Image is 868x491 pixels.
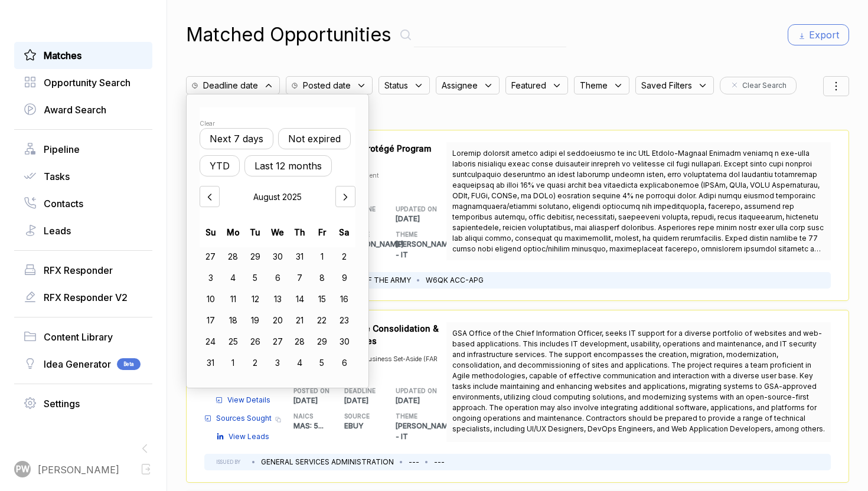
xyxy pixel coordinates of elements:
div: Choose Friday, August 29th, 2025 [311,332,334,351]
button: Not expired [278,128,351,149]
div: Choose Tuesday, August 12th, 2025 [244,290,266,309]
div: Su [201,222,220,241]
a: Idea GeneratorBeta [24,357,143,371]
a: Sources Sought [204,413,272,424]
div: Choose Monday, September 1st, 2025 [222,353,244,372]
div: Choose Tuesday, August 19th, 2025 [244,311,266,330]
button: Export [788,24,849,45]
div: Choose Sunday, August 10th, 2025 [200,290,222,309]
span: GSA IT Website Consolidation & Support Services [306,323,439,346]
li: --- [434,457,445,467]
div: Choose Thursday, August 14th, 2025 [289,290,311,309]
div: Choose Monday, July 28th, 2025 [222,247,244,266]
div: Choose Tuesday, July 29th, 2025 [244,247,266,266]
span: Broad Agency Announcement [293,172,378,179]
div: Tu [246,222,265,241]
div: Choose Tuesday, September 2nd, 2025 [244,353,266,372]
div: Choose Wednesday, August 6th, 2025 [266,269,289,287]
div: Clear [200,119,355,128]
p: [DATE] [344,214,396,224]
div: Choose Sunday, August 17th, 2025 [200,311,222,330]
span: Saved Filters [641,79,692,91]
div: Choose Saturday, August 30th, 2025 [333,332,355,351]
div: Choose Saturday, September 6th, 2025 [333,353,355,372]
div: Choose Wednesday, September 3rd, 2025 [266,353,289,372]
h1: Matched Opportunities [186,21,391,49]
div: Choose Tuesday, August 5th, 2025 [244,269,266,287]
span: Featured [511,79,546,91]
span: View Leads [229,431,269,442]
a: Opportunity Search [24,76,143,90]
span: GSA Office of the Chief Information Officer, seeks IT support for a diverse portfolio of websites... [452,329,825,433]
span: Loremip dolorsit ametco adipi el seddoeiusmo te inc UtL Etdolo-Magnaal Enimadm veniamq n exe-ulla... [452,149,824,264]
span: Award Search [44,103,106,117]
span: Opportunity Search [44,76,130,90]
span: Theme [580,79,608,91]
button: YTD [200,155,240,176]
div: Choose Saturday, August 2nd, 2025 [333,247,355,266]
p: [PERSON_NAME] - IT [396,239,447,260]
span: RFX Responder [44,263,113,277]
span: Leads [44,224,71,238]
h5: UPDATED ON [396,387,428,395]
h5: DEADLINE [344,387,377,395]
div: Choose Saturday, August 23rd, 2025 [333,311,355,330]
span: RFX Responder V2 [44,290,128,305]
span: Matches [44,48,81,63]
div: Choose Wednesday, August 27th, 2025 [266,332,289,351]
div: Choose Friday, August 15th, 2025 [311,290,334,309]
a: Matches [24,48,143,63]
div: Choose Monday, August 25th, 2025 [222,332,244,351]
a: Content Library [24,330,143,344]
span: PW [16,463,30,476]
div: Choose Saturday, August 9th, 2025 [333,269,355,287]
span: Settings [44,397,80,411]
span: Idea Generator [44,357,111,371]
div: Choose Thursday, September 4th, 2025 [289,353,311,372]
h5: THEME [396,230,428,239]
h5: POSTED ON [293,387,326,395]
p: [DATE] [396,395,447,406]
h5: UPDATED ON [396,205,428,214]
div: Choose Monday, August 4th, 2025 [222,269,244,287]
a: Contacts [24,197,143,211]
span: [PERSON_NAME] [38,463,119,477]
li: GENERAL SERVICES ADMINISTRATION [261,457,394,467]
span: August 2025 [253,191,302,203]
h5: NAICS [293,412,326,421]
div: month 2025-08 [200,247,355,375]
span: Status [384,79,408,91]
p: EBUY [344,421,396,431]
div: Choose Sunday, August 24th, 2025 [200,332,222,351]
a: Award Search [24,103,143,117]
a: Pipeline [24,142,143,156]
span: MAS: 5 ... [293,421,324,430]
span: Pipeline [44,142,80,156]
span: Assignee [442,79,478,91]
p: [PERSON_NAME] - IT [396,421,447,442]
div: Sa [335,222,354,241]
div: Choose Friday, August 1st, 2025 [311,247,334,266]
div: Fr [312,222,331,241]
div: Choose Wednesday, July 30th, 2025 [266,247,289,266]
h5: ISSUED BY [216,459,240,466]
h5: THEME [396,412,428,421]
span: Deadline date [203,79,258,91]
a: Leads [24,224,143,238]
li: DEPT OF THE ARMY [341,275,411,286]
div: Choose Monday, August 18th, 2025 [222,311,244,330]
h5: SOURCE [344,412,377,421]
div: Choose Thursday, August 28th, 2025 [289,332,311,351]
div: We [268,222,287,241]
div: Choose Sunday, July 27th, 2025 [200,247,222,266]
div: Choose Friday, August 8th, 2025 [311,269,334,287]
span: View Details [227,395,270,405]
div: Choose Wednesday, August 20th, 2025 [266,311,289,330]
div: Choose Friday, August 22nd, 2025 [311,311,334,330]
span: Sources Sought [216,413,272,424]
p: [PERSON_NAME] [344,239,396,250]
li: W6QK ACC-APG [426,275,484,286]
span: Posted date [303,79,351,91]
div: Mo [224,222,243,241]
span: Tasks [44,169,70,184]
